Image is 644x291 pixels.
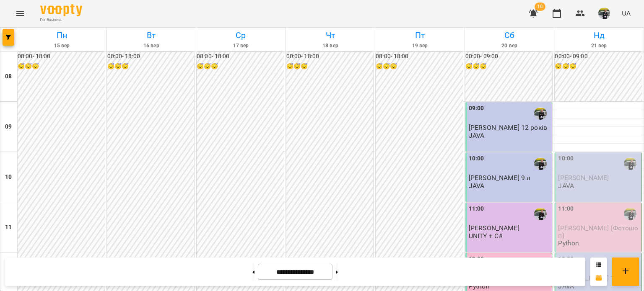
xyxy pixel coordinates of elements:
button: Menu [10,3,30,23]
h6: 16 вер [108,42,195,50]
p: JAVA [469,132,485,139]
button: UA [618,5,634,21]
img: Антощук Артем [534,208,547,220]
img: Антощук Артем [624,208,636,220]
h6: 00:00 - 09:00 [465,52,553,61]
h6: 21 вер [556,42,642,50]
h6: 17 вер [197,42,284,50]
h6: 19 вер [377,42,463,50]
h6: 😴😴😴 [376,62,463,71]
h6: Пн [18,29,105,42]
h6: 😴😴😴 [107,62,195,71]
h6: Чт [287,29,374,42]
h6: 20 вер [466,42,553,50]
img: Антощук Артем [534,107,547,120]
img: Антощук Артем [624,157,636,170]
h6: 08:00 - 18:00 [197,52,284,61]
h6: Нд [556,29,642,42]
h6: 10 [5,173,12,182]
h6: 18 вер [287,42,374,50]
label: 11:00 [558,204,574,214]
h6: Вт [108,29,195,42]
h6: Пт [377,29,463,42]
h6: 😴😴😴 [465,62,553,71]
p: UNITY + C# [469,232,503,239]
p: JAVA [558,182,574,189]
label: 09:00 [469,104,484,113]
label: 10:00 [558,154,574,163]
h6: 09 [5,122,12,131]
h6: 00:00 - 18:00 [286,52,374,61]
img: Voopty Logo [40,4,82,16]
label: 10:00 [469,154,484,163]
span: ⁨[PERSON_NAME] (Фотошоп) [558,224,638,239]
h6: 08:00 - 18:00 [376,52,463,61]
h6: 08 [5,72,12,81]
span: 18 [535,3,545,11]
span: [PERSON_NAME] 12 років [469,124,547,131]
span: UA [622,9,631,18]
h6: 😴😴😴 [555,62,642,71]
h6: 😴😴😴 [18,62,105,71]
h6: Ср [197,29,284,42]
h6: 😴😴😴 [286,62,374,71]
h6: Сб [466,29,553,42]
p: Python [558,239,579,247]
span: [PERSON_NAME] 9 л [469,174,531,182]
h6: 11 [5,223,12,232]
p: JAVA [469,182,485,189]
h6: 08:00 - 18:00 [18,52,105,61]
h6: 00:00 - 09:00 [555,52,642,61]
label: 11:00 [469,204,484,214]
span: For Business [40,17,82,23]
h6: 00:00 - 18:00 [107,52,195,61]
span: [PERSON_NAME] [469,224,519,232]
img: a92d573242819302f0c564e2a9a4b79e.jpg [598,8,610,19]
span: [PERSON_NAME] [558,174,609,182]
h6: 😴😴😴 [197,62,284,71]
h6: 15 вер [18,42,105,50]
img: Антощук Артем [534,157,547,170]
